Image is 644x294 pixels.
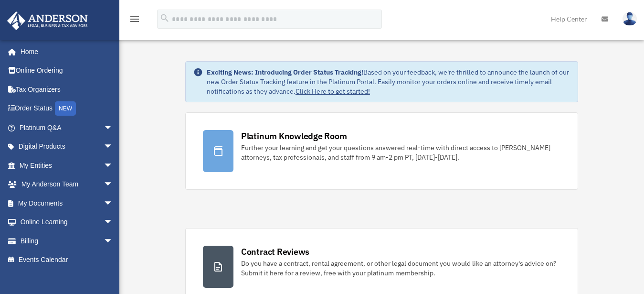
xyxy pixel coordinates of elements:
[241,143,560,162] div: Further your learning and get your questions answered real-time with direct access to [PERSON_NAM...
[296,87,370,96] a: Click Here to get started!
[4,11,91,30] img: Anderson Advisors Platinum Portal
[7,175,127,194] a: My Anderson Teamarrow_drop_down
[7,156,127,175] a: My Entitiesarrow_drop_down
[104,231,123,251] span: arrow_drop_down
[104,118,123,138] span: arrow_drop_down
[7,250,127,270] a: Events Calendar
[7,118,127,137] a: Platinum Q&Aarrow_drop_down
[7,213,127,232] a: Online Learningarrow_drop_down
[623,12,637,26] img: User Pic
[129,17,140,25] a: menu
[159,13,170,23] i: search
[104,156,123,175] span: arrow_drop_down
[241,246,309,258] div: Contract Reviews
[104,194,123,213] span: arrow_drop_down
[7,137,127,156] a: Digital Productsarrow_drop_down
[241,259,560,278] div: Do you have a contract, rental agreement, or other legal document you would like an attorney's ad...
[207,68,363,76] strong: Exciting News: Introducing Order Status Tracking!
[7,80,127,99] a: Tax Organizers
[7,99,127,119] a: Order StatusNEW
[207,67,570,96] div: Based on your feedback, we're thrilled to announce the launch of our new Order Status Tracking fe...
[241,130,347,142] div: Platinum Knowledge Room
[104,175,123,195] span: arrow_drop_down
[7,194,127,213] a: My Documentsarrow_drop_down
[7,42,123,61] a: Home
[7,61,127,80] a: Online Ordering
[55,101,76,116] div: NEW
[129,13,140,25] i: menu
[7,231,127,250] a: Billingarrow_drop_down
[185,112,578,190] a: Platinum Knowledge Room Further your learning and get your questions answered real-time with dire...
[104,137,123,157] span: arrow_drop_down
[104,213,123,232] span: arrow_drop_down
